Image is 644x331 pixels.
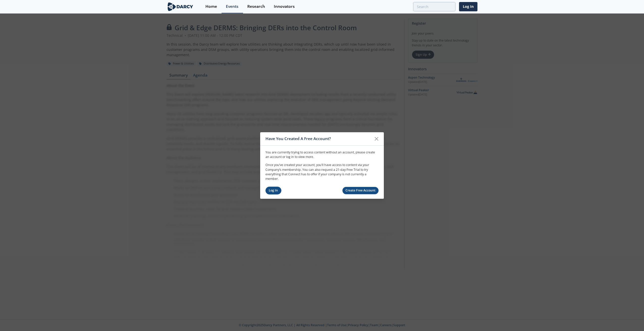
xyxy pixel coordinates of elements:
div: Research [247,5,265,9]
a: Create Free Account [342,187,379,194]
p: Once you’ve created your account, you’ll have access to content via your Company’s membership. Yo... [265,163,379,181]
div: Innovators [274,5,295,9]
a: Log In [265,187,281,194]
div: Home [205,5,217,9]
div: Events [226,5,238,9]
div: Have You Created A Free Account? [265,134,372,144]
p: You are currently trying to access content without an account, please create an account or log in... [265,150,379,159]
a: Log In [459,2,477,11]
input: Advanced Search [413,2,455,11]
img: logo-wide.svg [167,2,194,11]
